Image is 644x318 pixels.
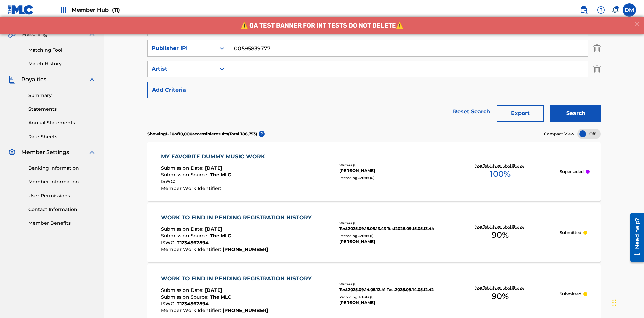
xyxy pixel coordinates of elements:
[210,294,231,300] span: The MLC
[475,285,526,290] p: Your Total Submitted Shares:
[28,165,96,172] a: Banking Information
[612,7,619,13] div: Notifications
[560,230,581,236] p: Submitted
[339,175,441,180] div: Recording Artists ( 0 )
[161,185,223,191] span: Member Work Identifier :
[205,287,222,293] span: [DATE]
[88,30,96,38] img: expand
[210,233,231,239] span: The MLC
[339,168,441,174] div: [PERSON_NAME]
[497,105,544,122] button: Export
[475,224,526,229] p: Your Total Submitted Shares:
[492,229,509,241] span: 90 %
[597,6,605,14] img: help
[28,206,96,213] a: Contact Information
[147,82,228,98] button: Add Criteria
[88,148,96,156] img: expand
[161,240,177,246] span: ISWC :
[161,214,315,222] div: WORK TO FIND IN PENDING REGISTRATION HISTORY
[339,238,441,245] div: [PERSON_NAME]
[161,226,205,232] span: Submission Date :
[8,5,34,15] img: MLC Logo
[8,148,16,156] img: Member Settings
[28,178,96,185] a: Member Information
[492,290,509,302] span: 90 %
[161,307,223,313] span: Member Work Identifier :
[21,30,48,38] span: Matching
[8,75,16,84] img: Royalties
[28,119,96,126] a: Annual Statements
[161,172,210,178] span: Submission Source :
[161,275,315,283] div: WORK TO FIND IN PENDING REGISTRATION HISTORY
[161,246,223,252] span: Member Work Identifier :
[240,5,404,12] span: ⚠️ QA TEST BANNER FOR INT TESTS DO NOT DELETE⚠️
[147,142,601,201] a: MY FAVORITE DUMMY MUSIC WORKSubmission Date:[DATE]Submission Source:The MLCISWC:Member Work Ident...
[112,7,120,13] span: (11)
[72,6,120,14] span: Member Hub
[152,44,212,52] div: Publisher IPI
[339,295,441,300] div: Recording Artists ( 1 )
[610,286,644,318] iframe: Chat Widget
[475,163,526,168] p: Your Total Submitted Shares:
[161,233,210,239] span: Submission Source :
[223,246,268,252] span: [PHONE_NUMBER]
[339,233,441,238] div: Recording Artists ( 1 )
[161,301,177,307] span: ISWC :
[625,210,644,265] iframe: Resource Center
[339,221,441,226] div: Writers ( 1 )
[152,65,212,73] div: Artist
[593,40,601,57] img: Delete Criterion
[177,301,209,307] span: T1234567894
[612,293,616,313] div: Drag
[28,220,96,227] a: Member Benefits
[8,30,16,38] img: Matching
[21,148,69,156] span: Member Settings
[259,131,265,137] span: ?
[215,86,223,94] img: 9d2ae6d4665cec9f34b9.svg
[28,133,96,140] a: Rate Sheets
[205,165,222,171] span: [DATE]
[177,240,209,246] span: T1234567894
[339,226,441,232] div: Test2025.09.15.05.13.43 Test2025.09.15.05.13.44
[580,6,588,14] img: search
[28,106,96,113] a: Statements
[490,168,511,180] span: 100 %
[60,6,68,14] img: Top Rightsholders
[450,104,493,119] a: Reset Search
[147,203,601,262] a: WORK TO FIND IN PENDING REGISTRATION HISTORYSubmission Date:[DATE]Submission Source:The MLCISWC:T...
[593,61,601,77] img: Delete Criterion
[161,165,205,171] span: Submission Date :
[577,3,590,17] a: Public Search
[161,294,210,300] span: Submission Source :
[339,287,441,293] div: Test2025.09.14.05.12.41 Test2025.09.14.05.12.42
[560,291,581,297] p: Submitted
[550,105,601,122] button: Search
[560,169,584,175] p: Superseded
[339,282,441,287] div: Writers ( 1 )
[223,307,268,313] span: [PHONE_NUMBER]
[28,47,96,54] a: Matching Tool
[339,300,441,306] div: [PERSON_NAME]
[623,3,636,17] div: User Menu
[594,3,608,17] div: Help
[21,75,46,84] span: Royalties
[339,163,441,168] div: Writers ( 1 )
[28,92,96,99] a: Summary
[161,287,205,293] span: Submission Date :
[88,75,96,84] img: expand
[205,226,222,232] span: [DATE]
[161,178,177,184] span: ISWC :
[28,60,96,67] a: Match History
[161,153,268,161] div: MY FAVORITE DUMMY MUSIC WORK
[210,172,231,178] span: The MLC
[147,131,257,137] p: Showing 1 - 10 of 10,000 accessible results (Total 186,753 )
[28,192,96,199] a: User Permissions
[544,131,574,137] span: Compact View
